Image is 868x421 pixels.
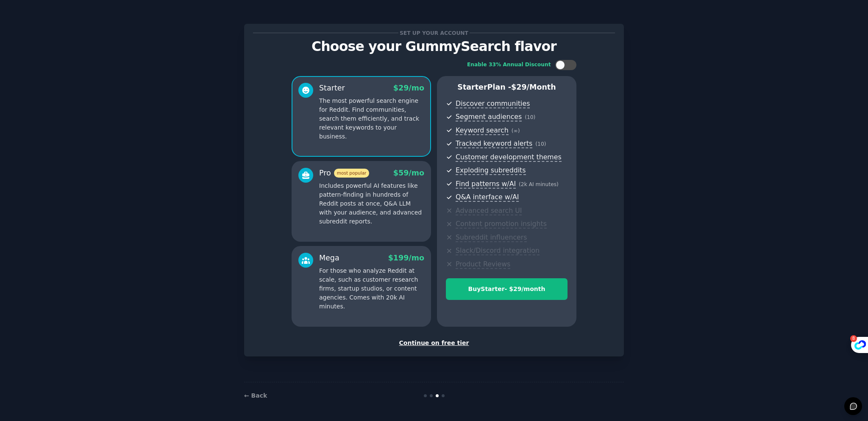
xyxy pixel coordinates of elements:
span: ( 2k AI minutes ) [519,181,559,187]
span: $ 29 /mo [393,84,424,92]
span: $ 199 /mo [388,254,424,262]
span: Content promotion insights [456,220,547,229]
button: BuyStarter- $29/month [446,278,568,300]
span: Product Reviews [456,260,510,269]
span: Slack/Discord integration [456,246,540,255]
a: ← Back [244,392,267,399]
span: Q&A interface w/AI [456,193,519,202]
span: ( 10 ) [525,114,535,120]
span: ( 10 ) [535,141,546,147]
p: Starter Plan - [446,82,568,93]
div: Buy Starter - $ 29 /month [446,285,567,294]
span: Exploding subreddits [456,166,526,175]
div: Mega [319,253,339,263]
div: Pro [319,168,369,178]
span: Subreddit influencers [456,233,527,242]
p: The most powerful search engine for Reddit. Find communities, search them efficiently, and track ... [319,96,424,141]
span: ( ∞ ) [512,128,520,134]
span: Advanced search UI [456,206,522,215]
span: most popular [334,169,370,178]
span: $ 29 /month [511,83,556,91]
span: Keyword search [456,126,509,135]
p: Includes powerful AI features like pattern-finding in hundreds of Reddit posts at once, Q&A LLM w... [319,181,424,226]
span: Find patterns w/AI [456,180,516,189]
div: Starter [319,83,345,93]
span: Discover communities [456,99,530,108]
span: Customer development themes [456,153,562,162]
div: Enable 33% Annual Discount [467,61,551,69]
span: $ 59 /mo [393,169,424,177]
div: Continue on free tier [253,339,615,348]
p: Choose your GummySearch flavor [253,39,615,54]
span: Tracked keyword alerts [456,139,532,148]
p: For those who analyze Reddit at scale, such as customer research firms, startup studios, or conte... [319,266,424,311]
span: Set up your account [398,28,470,37]
span: Segment audiences [456,113,522,121]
